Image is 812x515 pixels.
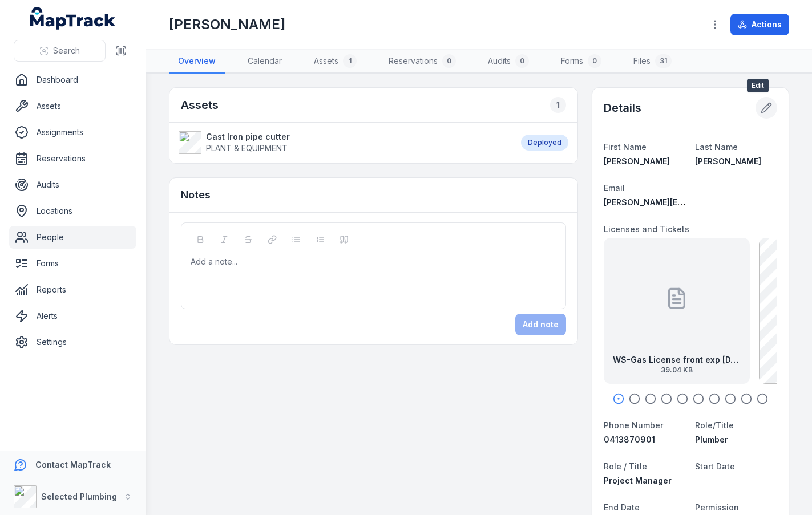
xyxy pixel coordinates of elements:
span: [PERSON_NAME][EMAIL_ADDRESS][DOMAIN_NAME] [604,197,807,207]
span: Phone Number [604,420,663,430]
a: Assignments [9,121,136,144]
span: Email [604,183,625,193]
h1: [PERSON_NAME] [169,15,285,34]
a: Forms0 [552,50,611,74]
a: Forms [9,252,136,275]
span: Licenses and Tickets [604,224,689,234]
span: Role / Title [604,461,647,471]
strong: Contact MapTrack [35,460,111,469]
h2: Assets [181,97,219,113]
span: Plumber [695,435,728,444]
a: Reservations0 [379,50,465,74]
div: 31 [655,54,672,68]
div: 1 [550,97,566,113]
strong: Selected Plumbing [41,492,117,501]
span: [PERSON_NAME] [695,156,761,166]
span: PLANT & EQUIPMENT [206,143,288,153]
span: Project Manager [604,476,672,485]
span: 0413870901 [604,435,655,444]
h2: Details [604,100,641,116]
span: Search [53,45,80,56]
a: Dashboard [9,68,136,91]
span: 39.04 KB [613,366,741,375]
a: Reservations [9,147,136,170]
a: People [9,226,136,249]
span: Edit [747,79,769,92]
a: Alerts [9,305,136,327]
a: MapTrack [30,7,116,30]
div: 0 [515,54,529,68]
span: [PERSON_NAME] [604,156,670,166]
div: Deployed [521,135,568,151]
h3: Notes [181,187,211,203]
div: 1 [343,54,357,68]
a: Calendar [239,50,291,74]
a: Assets [9,95,136,117]
a: Assets1 [305,50,366,74]
a: Cast Iron pipe cutterPLANT & EQUIPMENT [179,131,510,154]
a: Locations [9,200,136,222]
a: Overview [169,50,225,74]
a: Audits0 [479,50,538,74]
div: 0 [588,54,601,68]
a: Audits [9,173,136,196]
span: Permission [695,502,739,512]
strong: WS-Gas License front exp [DATE] [613,354,741,366]
span: Role/Title [695,420,734,430]
button: Search [14,40,106,62]
a: Settings [9,331,136,354]
span: First Name [604,142,647,152]
span: End Date [604,502,640,512]
a: Reports [9,278,136,301]
span: Last Name [695,142,738,152]
div: 0 [442,54,456,68]
button: Actions [730,14,789,35]
a: Files31 [624,50,681,74]
span: Start Date [695,461,735,471]
strong: Cast Iron pipe cutter [206,131,290,143]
